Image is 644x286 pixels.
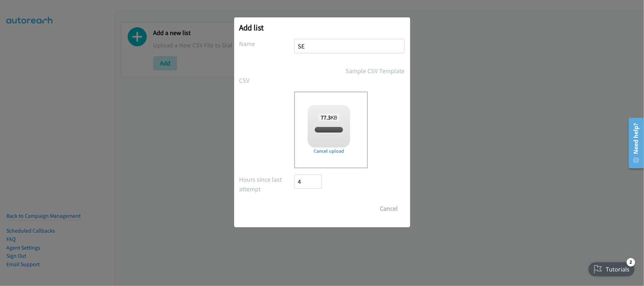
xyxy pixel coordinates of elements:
[317,127,341,133] span: split_1.csv
[239,76,295,85] label: CSV
[346,66,405,76] a: Sample CSV Template
[239,23,405,33] h2: Add list
[373,202,405,216] button: Cancel
[308,147,350,155] a: Cancel upload
[624,115,644,171] iframe: Resource Center
[584,255,639,281] iframe: Checklist
[239,175,295,194] label: Hours since last attempt
[319,114,340,121] span: KB
[321,114,331,121] strong: 77.3
[239,39,295,48] label: Name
